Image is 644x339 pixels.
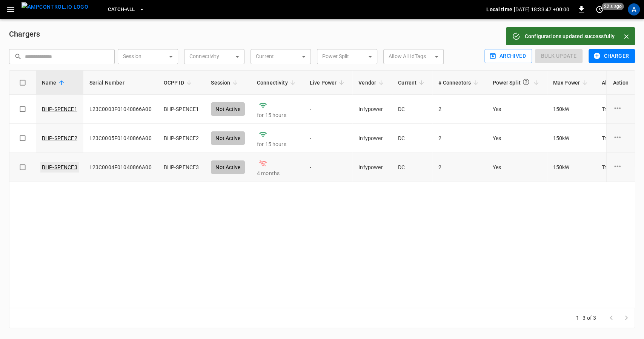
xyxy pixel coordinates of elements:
td: Infypower [352,153,392,182]
td: 150 kW [547,124,596,153]
td: BHP-SPENCE2 [158,124,205,153]
img: ampcontrol.io logo [22,2,88,12]
td: - [304,153,353,182]
span: 22 s ago [602,3,624,10]
td: BHP-SPENCE1 [158,95,205,124]
td: BHP-SPENCE3 [158,153,205,182]
div: charge point options [613,103,629,115]
span: Max Power [553,78,590,87]
td: L23C0003F01040866A00 [83,95,158,124]
span: Live Power [310,78,347,87]
td: DC [392,95,432,124]
td: Yes [487,153,547,182]
span: OCPP ID [164,78,194,87]
div: charge point options [613,162,629,173]
p: for 15 hours [257,140,298,148]
p: 1–3 of 3 [576,314,596,322]
span: Connectivity [257,78,298,87]
td: L23C0005F01040866A00 [83,124,158,153]
a: BHP-SPENCE3 [40,162,79,173]
td: Infypower [352,124,392,153]
a: BHP-SPENCE2 [42,134,77,142]
span: Vendor [358,78,386,87]
button: Archived [484,49,532,63]
td: L23C0004F01040866A00 [83,153,158,182]
div: Not Active [211,131,245,145]
div: Configurations updated successfully [525,29,615,43]
td: 2 [432,95,487,124]
span: Session [211,78,240,87]
span: Power Split [493,75,541,90]
span: Name [42,78,66,87]
td: 2 [432,153,487,182]
td: - [304,124,353,153]
td: 150 kW [547,95,596,124]
button: Close [621,31,632,42]
button: set refresh interval [593,3,606,15]
td: Yes [487,124,547,153]
p: [DATE] 18:33:47 +00:00 [514,6,569,13]
td: 2 [432,124,487,153]
div: Not Active [211,102,245,116]
h6: Chargers [9,28,635,40]
td: 150 kW [547,153,596,182]
span: # Connectors [438,78,481,87]
div: Not Active [211,160,245,174]
p: Local time [486,6,512,13]
td: DC [392,153,432,182]
button: Charger [589,49,635,63]
td: DC [392,124,432,153]
th: Action [606,71,635,95]
td: Yes [487,95,547,124]
th: Serial Number [83,71,158,95]
span: Current [398,78,426,87]
span: Catch-all [108,5,135,14]
a: BHP-SPENCE1 [42,105,77,113]
div: profile-icon [628,3,640,15]
td: Infypower [352,95,392,124]
button: Catch-all [105,2,148,17]
td: - [304,95,353,124]
p: 4 months [257,169,298,177]
p: for 15 hours [257,111,298,119]
div: charge point options [613,133,629,144]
